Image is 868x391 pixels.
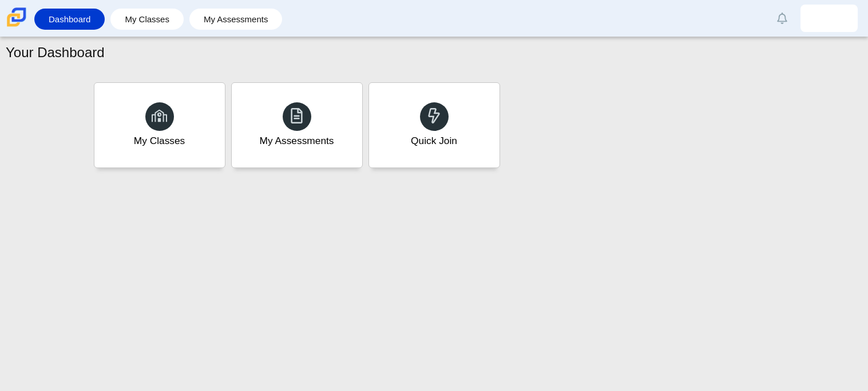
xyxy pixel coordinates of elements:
div: Quick Join [411,134,457,148]
img: Carmen School of Science & Technology [5,5,29,29]
a: My Classes [94,82,225,168]
div: My Assessments [260,134,334,148]
a: My Classes [116,9,178,30]
a: Carmen School of Science & Technology [5,21,29,31]
h1: Your Dashboard [6,43,105,62]
a: My Assessments [195,9,277,30]
a: My Assessments [231,82,363,168]
a: Quick Join [368,82,500,168]
a: david.perea.GSc9p4 [800,5,858,32]
div: My Classes [134,134,185,148]
img: david.perea.GSc9p4 [820,9,838,27]
a: Alerts [770,6,795,31]
a: Dashboard [40,9,99,30]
